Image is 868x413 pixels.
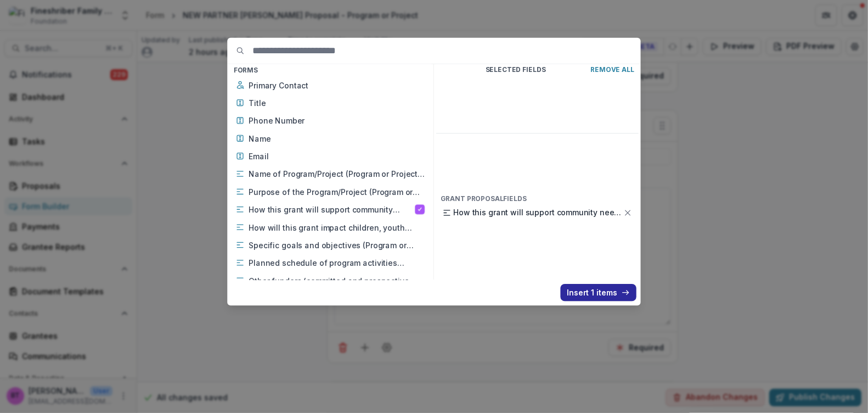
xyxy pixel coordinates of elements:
[441,66,591,74] p: Selected Fields
[590,66,634,74] p: Remove All
[249,80,425,91] p: Primary Contact
[249,239,425,251] p: Specific goals and objectives (Program or Project Grant)
[249,133,425,144] p: Name
[249,275,425,287] p: Other funders (committed and prospective - please include amount of funding) (Program or Project ...
[249,97,425,109] p: Title
[249,204,415,215] p: How this grant will support community needs? (Program or Project Grant)
[249,115,425,127] p: Phone Number
[249,150,425,162] p: Email
[249,186,425,198] p: Purpose of the Program/Project (Program or Project Grant)
[249,169,425,180] p: Name of Program/Project (Program or Project Grant)
[561,284,636,301] button: Insert 1 items
[436,193,639,205] h4: Grant Proposal Fields
[229,64,431,76] h3: Form s
[249,222,425,233] p: How will this grant impact children, youth and/or families? Please describe BOTH qualitative and ...
[249,258,425,269] p: Planned schedule of program activities (Program or Project Grant)
[453,207,623,219] p: How this grant will support community needs? (Program or Project Grant)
